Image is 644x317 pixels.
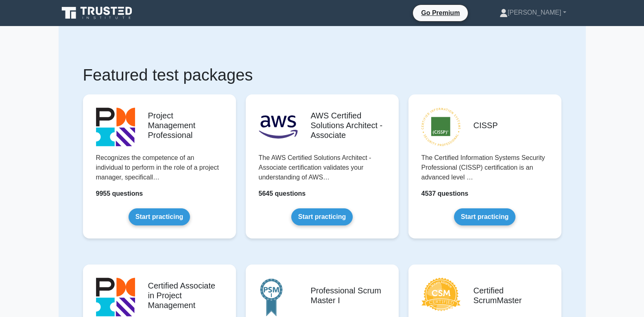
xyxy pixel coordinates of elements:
[454,208,515,225] a: Start practicing
[480,4,586,21] a: [PERSON_NAME]
[291,208,353,225] a: Start practicing
[129,208,190,225] a: Start practicing
[416,8,465,18] a: Go Premium
[83,65,561,85] h1: Featured test packages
